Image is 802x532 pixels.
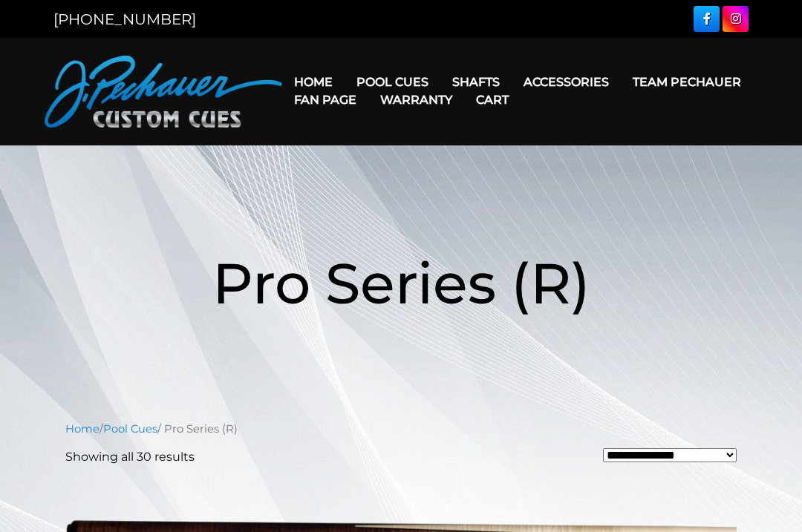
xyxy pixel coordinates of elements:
[282,81,368,119] a: Fan Page
[621,63,753,101] a: Team Pechauer
[53,10,196,28] a: [PHONE_NUMBER]
[464,81,521,119] a: Cart
[45,56,282,128] img: Pechauer Custom Cues
[65,421,737,437] nav: Breadcrumb
[282,63,345,101] a: Home
[440,63,512,101] a: Shafts
[368,81,464,119] a: Warranty
[603,448,737,462] select: Shop order
[345,63,440,101] a: Pool Cues
[212,249,590,318] span: Pro Series (R)
[103,422,157,436] a: Pool Cues
[512,63,621,101] a: Accessories
[65,448,195,466] p: Showing all 30 results
[65,422,100,436] a: Home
